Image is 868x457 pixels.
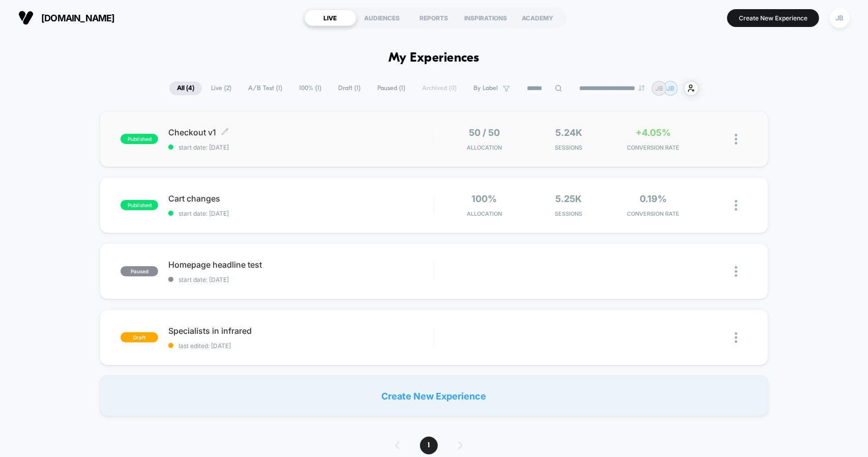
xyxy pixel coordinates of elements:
[469,127,500,138] span: 50 / 50
[667,84,674,92] p: JB
[203,81,239,95] span: Live ( 2 )
[529,210,608,217] span: Sessions
[460,10,512,26] div: INSPIRATIONS
[735,200,737,211] img: close
[830,8,850,28] div: JB
[100,376,768,416] div: Create New Experience
[41,13,115,23] span: [DOMAIN_NAME]
[636,127,671,138] span: +4.05%
[168,260,433,270] span: Homepage headline test
[613,144,693,151] span: CONVERSION RATE
[408,10,460,26] div: REPORTS
[121,332,158,342] span: draft
[15,10,118,26] button: [DOMAIN_NAME]
[331,81,368,95] span: Draft ( 1 )
[827,8,853,28] button: JB
[168,326,433,336] span: Specialists in infrared
[168,193,433,204] span: Cart changes
[241,81,290,95] span: A/B Test ( 1 )
[639,85,645,91] img: end
[727,9,819,27] button: Create New Experience
[169,81,202,95] span: All ( 4 )
[121,266,158,276] span: paused
[168,144,433,151] span: start date: [DATE]
[467,144,502,151] span: Allocation
[356,10,408,26] div: AUDIENCES
[555,127,582,138] span: 5.24k
[735,134,737,145] img: close
[473,84,498,92] span: By Label
[168,276,433,283] span: start date: [DATE]
[168,210,433,217] span: start date: [DATE]
[370,81,413,95] span: Paused ( 1 )
[471,193,497,204] span: 100%
[291,81,329,95] span: 100% ( 1 )
[388,51,480,66] h1: My Experiences
[420,437,438,454] span: 1
[168,127,433,137] span: Checkout v1
[18,10,34,25] img: Visually logo
[613,210,693,217] span: CONVERSION RATE
[305,10,356,26] div: LIVE
[512,10,564,26] div: ACADEMY
[555,193,582,204] span: 5.25k
[655,84,663,92] p: JB
[168,342,433,350] span: last edited: [DATE]
[735,332,737,343] img: close
[121,200,158,210] span: published
[467,210,502,217] span: Allocation
[121,134,158,144] span: published
[640,193,667,204] span: 0.19%
[529,144,608,151] span: Sessions
[735,266,737,277] img: close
